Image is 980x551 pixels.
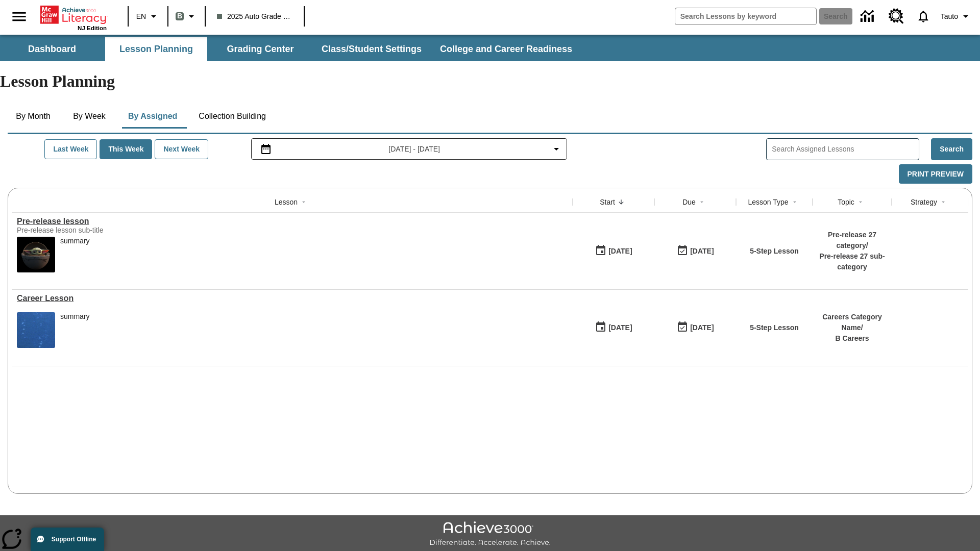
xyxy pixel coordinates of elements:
img: hero alt text [17,237,55,272]
button: Grading Center [209,37,311,61]
span: Support Offline [52,536,96,543]
button: Class/Student Settings [313,37,430,61]
button: Next Week [155,139,208,159]
input: Search Assigned Lessons [772,142,919,157]
button: Sort [854,196,867,208]
button: Print Preview [899,164,972,184]
input: search field [675,8,816,24]
button: Search [931,138,972,160]
div: Pre-release lesson sub-title [17,226,170,234]
a: Career Lesson, Lessons [17,294,568,303]
span: 2025 Auto Grade 1 B [217,11,292,22]
p: 5-Step Lesson [750,322,799,333]
button: Sort [696,196,708,208]
div: Lesson [275,197,298,207]
div: Due [682,197,696,207]
button: Language: EN, Select a language [132,7,164,26]
button: Collection Building [190,104,274,129]
a: Resource Center, Will open in new tab [883,3,910,30]
a: Data Center [854,3,883,31]
span: Tauto [941,11,958,22]
button: Sort [298,196,310,208]
button: Sort [615,196,627,208]
button: Open side menu [4,2,34,32]
div: Pre-release lesson [17,217,568,226]
button: 01/25/26: Last day the lesson can be accessed [673,241,717,261]
div: Strategy [911,197,937,207]
div: summary [60,237,90,272]
div: summary [60,312,90,321]
div: [DATE] [690,321,714,334]
button: 01/13/25: First time the lesson was available [592,318,635,337]
div: Career Lesson [17,294,568,303]
button: By Week [64,104,115,129]
button: Sort [789,196,801,208]
div: [DATE] [608,321,632,334]
img: fish [17,312,55,348]
a: Home [40,5,107,25]
button: Dashboard [1,37,103,61]
div: [DATE] [608,245,632,258]
a: Pre-release lesson, Lessons [17,217,568,226]
p: 5-Step Lesson [750,246,799,257]
button: Boost Class color is gray green. Change class color [171,7,202,26]
button: 01/22/25: First time the lesson was available [592,241,635,261]
button: College and Career Readiness [432,37,580,61]
svg: Collapse Date Range Filter [550,143,562,155]
button: This Week [100,139,152,159]
p: Careers Category Name / [818,312,887,333]
div: summary [60,237,90,245]
p: B Careers [818,333,887,344]
button: Lesson Planning [105,37,207,61]
button: Last Week [44,139,97,159]
span: B [177,10,182,22]
a: Notifications [910,3,937,30]
span: EN [136,11,146,22]
p: Pre-release 27 sub-category [818,251,887,272]
img: Achieve3000 Differentiate Accelerate Achieve [429,521,551,547]
div: Topic [838,197,854,207]
button: Profile/Settings [937,7,976,26]
div: summary [60,312,90,348]
button: 01/17/26: Last day the lesson can be accessed [673,318,717,337]
span: NJ Edition [78,25,107,31]
div: Home [40,4,107,31]
div: Lesson Type [748,197,788,207]
div: [DATE] [690,245,714,258]
p: Pre-release 27 category / [818,230,887,251]
span: [DATE] - [DATE] [388,144,440,155]
button: Support Offline [31,528,104,551]
button: By Assigned [120,104,185,129]
button: Select the date range menu item [256,143,562,155]
button: By Month [8,104,59,129]
div: Start [600,197,615,207]
button: Sort [937,196,949,208]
